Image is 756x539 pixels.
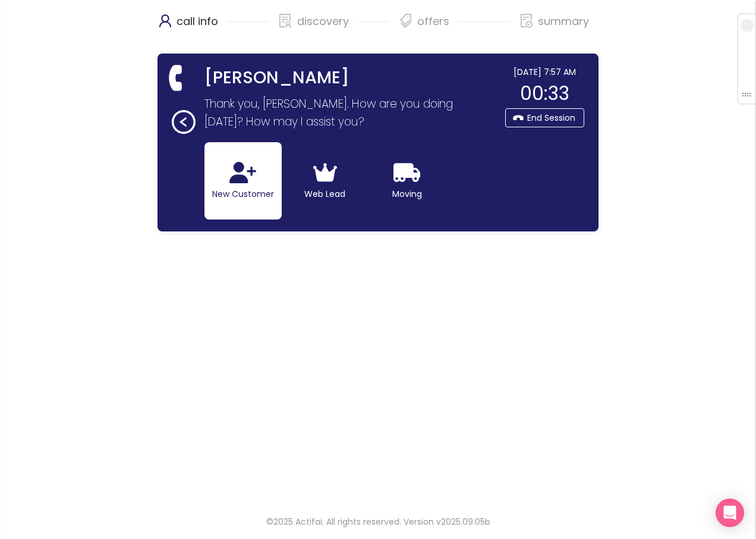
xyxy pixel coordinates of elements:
span: phone [165,65,190,90]
div: [DATE] 7:57 AM [505,65,584,79]
div: offers [398,12,509,42]
span: user [158,14,172,28]
span: tags [399,14,413,28]
div: 00:33 [505,79,584,108]
p: Thank you, [PERSON_NAME]. How are you doing [DATE]? How may I assist you? [204,95,489,131]
p: call info [177,12,218,31]
div: Open Intercom Messenger [716,499,744,527]
strong: [PERSON_NAME] [204,65,349,90]
button: New Customer [204,142,282,220]
div: discovery [278,12,389,42]
p: discovery [297,12,349,31]
span: file-done [519,14,534,28]
button: Moving [368,142,446,220]
p: offers [417,12,449,31]
p: summary [538,12,589,31]
div: summary [519,12,589,42]
span: solution [278,14,292,28]
button: Web Lead [286,142,364,220]
div: call info [157,12,269,42]
button: End Session [505,108,584,127]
